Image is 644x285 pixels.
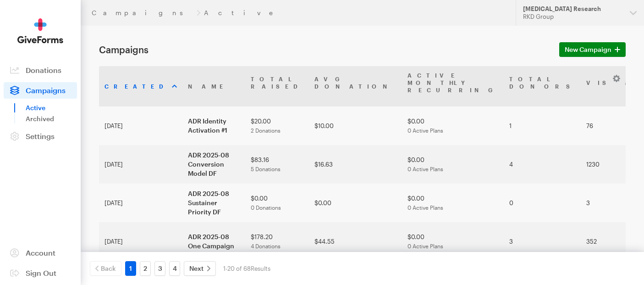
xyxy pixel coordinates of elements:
[99,106,182,145] td: [DATE]
[26,86,66,95] span: Campaigns
[182,184,245,222] td: ADR 2025-08 Sustainer Priority DF
[581,145,639,184] td: 1230
[251,166,281,172] span: 5 Donations
[407,127,443,134] span: 0 Active Plans
[223,261,270,276] div: 1-20 of 68
[402,222,504,261] td: $0.00
[581,184,639,222] td: 3
[309,222,402,261] td: $44.55
[504,66,581,106] th: TotalDonors: activate to sort column ascending
[26,132,55,140] span: Settings
[402,66,504,106] th: Active MonthlyRecurring: activate to sort column ascending
[182,66,245,106] th: Name: activate to sort column ascending
[140,261,151,276] a: 2
[26,66,61,74] span: Donations
[402,145,504,184] td: $0.00
[581,66,639,106] th: Visits: activate to sort column ascending
[4,62,77,78] a: Donations
[504,222,581,261] td: 3
[407,243,443,249] span: 0 Active Plans
[251,127,281,134] span: 2 Donations
[581,222,639,261] td: 352
[99,44,548,55] h1: Campaigns
[309,184,402,222] td: $0.00
[504,106,581,145] td: 1
[169,261,180,276] a: 4
[251,243,281,249] span: 4 Donations
[402,106,504,145] td: $0.00
[407,166,443,172] span: 0 Active Plans
[245,184,309,222] td: $0.00
[309,145,402,184] td: $16.63
[99,222,182,261] td: [DATE]
[99,145,182,184] td: [DATE]
[4,128,77,145] a: Settings
[26,248,55,257] span: Account
[182,222,245,261] td: ADR 2025-08 One Campaign
[184,261,216,276] a: Next
[245,222,309,261] td: $178.20
[523,5,622,13] div: [MEDICAL_DATA] Research
[26,113,77,124] a: Archived
[251,265,270,272] span: Results
[245,145,309,184] td: $83.16
[565,44,611,55] span: New Campaign
[245,106,309,145] td: $20.00
[309,106,402,145] td: $10.00
[402,184,504,222] td: $0.00
[182,106,245,145] td: ADR Identity Activation #1
[189,263,204,274] span: Next
[99,66,182,106] th: Created: activate to sort column ascending
[504,145,581,184] td: 4
[245,66,309,106] th: TotalRaised: activate to sort column ascending
[17,18,63,44] img: GiveForms
[26,102,77,113] a: Active
[26,268,56,277] span: Sign Out
[4,265,77,281] a: Sign Out
[407,204,443,211] span: 0 Active Plans
[92,9,193,17] a: Campaigns
[523,13,622,21] div: RKD Group
[559,42,626,57] a: New Campaign
[154,261,165,276] a: 3
[99,184,182,222] td: [DATE]
[182,145,245,184] td: ADR 2025-08 Conversion Model DF
[4,82,77,99] a: Campaigns
[504,184,581,222] td: 0
[251,204,281,211] span: 0 Donations
[309,66,402,106] th: AvgDonation: activate to sort column ascending
[4,245,77,261] a: Account
[581,106,639,145] td: 76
